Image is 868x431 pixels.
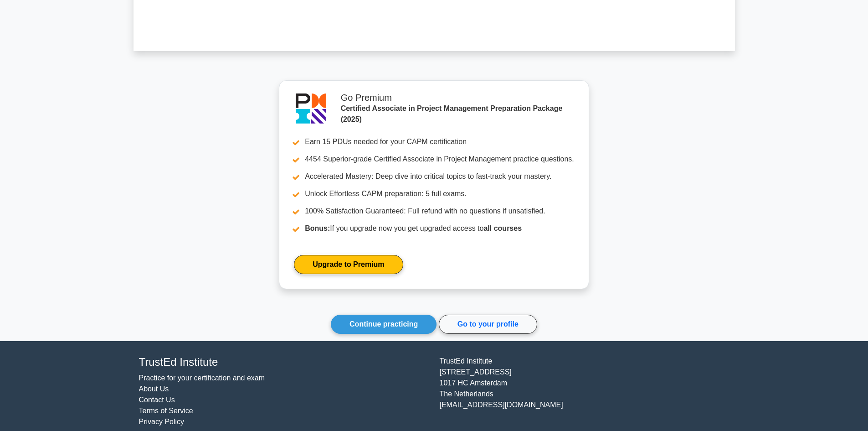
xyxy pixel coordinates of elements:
a: Terms of Service [139,407,193,415]
a: Contact Us [139,396,175,404]
a: Practice for your certification and exam [139,374,265,382]
a: Privacy Policy [139,418,185,426]
a: Go to your profile [439,315,537,334]
a: About Us [139,385,169,393]
h4: TrustEd Institute [139,356,429,369]
div: TrustEd Institute [STREET_ADDRESS] 1017 HC Amsterdam The Netherlands [EMAIL_ADDRESS][DOMAIN_NAME] [434,356,735,427]
a: Continue practicing [331,315,437,334]
a: Upgrade to Premium [294,255,403,274]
